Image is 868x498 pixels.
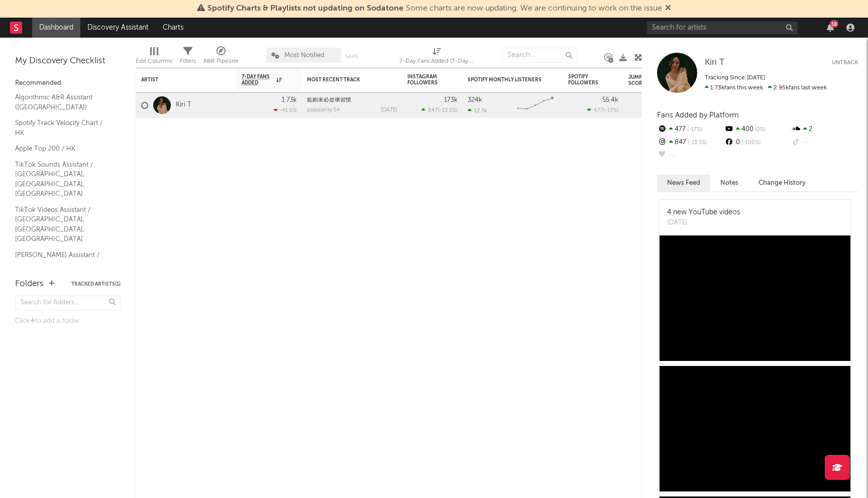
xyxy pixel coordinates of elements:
div: 18 [830,20,838,28]
div: 477 [657,123,724,136]
div: 4 new YouTube videos [667,207,740,218]
div: Recommended [15,77,121,89]
div: 0 [724,136,791,149]
span: -13.5 % [686,140,707,146]
div: 7-Day Fans Added (7-Day Fans Added) [399,43,475,72]
div: [DATE] [381,107,397,113]
div: A&R Pipeline [203,55,239,67]
input: Search for folders... [15,296,121,310]
span: 2.95k fans last week [705,85,827,91]
button: Change History [748,175,816,191]
div: 2 [791,123,858,136]
span: 7-Day Fans Added [242,74,274,86]
div: ( ) [587,107,618,113]
button: Save [345,54,358,59]
button: Tracked Artists(1) [71,282,121,287]
span: 477 [594,108,603,113]
div: Edit Columns [136,43,172,72]
span: Tracking Since: [DATE] [705,75,765,81]
button: News Feed [657,175,710,191]
span: Most Notified [284,52,324,59]
div: Artist [141,77,216,83]
span: : Some charts are now updating. We are continuing to work on the issue [207,5,662,13]
a: Dashboard [32,18,80,38]
div: 藍剔未必是壞習慣 [307,97,397,103]
span: Dismiss [665,5,671,13]
div: 324k [468,97,482,103]
div: 173k [444,97,458,103]
div: 55.4k [602,97,618,103]
a: [PERSON_NAME] Assistant / [GEOGRAPHIC_DATA]/[GEOGRAPHIC_DATA]/[GEOGRAPHIC_DATA] [15,250,224,270]
a: Apple Top 200 / HK [15,143,111,154]
div: Edit Columns [136,55,172,67]
div: [DATE] [667,218,740,228]
a: TikTok Videos Assistant / [GEOGRAPHIC_DATA], [GEOGRAPHIC_DATA], [GEOGRAPHIC_DATA] [15,204,111,244]
div: -- [791,136,858,149]
span: 0 % [753,127,766,133]
svg: Chart title [513,93,558,118]
div: 12.3k [468,107,487,114]
button: Notes [710,175,748,191]
div: Filters [180,55,196,67]
a: Kiri T [176,101,191,109]
div: -41.6 % [274,107,297,113]
button: Untrack [832,58,858,68]
a: Discovery Assistant [80,18,156,38]
span: 1.73k fans this week [705,85,763,91]
a: 藍剔未必是壞習慣 [307,97,351,103]
div: 1.73k [282,97,297,103]
a: TikTok Sounds Assistant / [GEOGRAPHIC_DATA], [GEOGRAPHIC_DATA], [GEOGRAPHIC_DATA] [15,159,111,199]
a: Kiri T [705,58,724,68]
div: 847 [657,136,724,149]
input: Search for artists [647,22,798,34]
input: Search... [502,48,577,63]
div: Most Recent Track [307,77,382,83]
span: -13.5 % [440,108,456,113]
span: 847 [428,108,438,113]
a: Spotify Track Velocity Chart / HK [15,117,111,138]
a: Algorithmic A&R Assistant ([GEOGRAPHIC_DATA]) [15,92,111,112]
div: popularity: 54 [307,107,340,113]
div: 7-Day Fans Added (7-Day Fans Added) [399,55,475,67]
span: -100 % [740,140,761,146]
span: -17 % [686,127,702,133]
div: -- [657,149,724,162]
span: Kiri T [705,58,724,67]
span: -17 % [605,108,617,113]
div: My Discovery Checklist [15,55,121,67]
div: 76.3 [628,99,669,111]
span: Fans Added by Platform [657,111,739,119]
div: A&R Pipeline [203,43,239,72]
div: Spotify Followers [568,74,603,86]
button: 18 [827,24,834,32]
div: Filters [180,43,196,72]
div: Jump Score [628,74,654,86]
div: Instagram Followers [407,74,443,86]
div: Click to add a folder. [15,315,121,327]
div: Spotify Monthly Listeners [468,77,543,83]
div: ( ) [421,107,458,113]
div: 400 [724,123,791,136]
div: Folders [15,278,44,290]
span: Spotify Charts & Playlists not updating on Sodatone [207,5,403,13]
a: Charts [156,18,190,38]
